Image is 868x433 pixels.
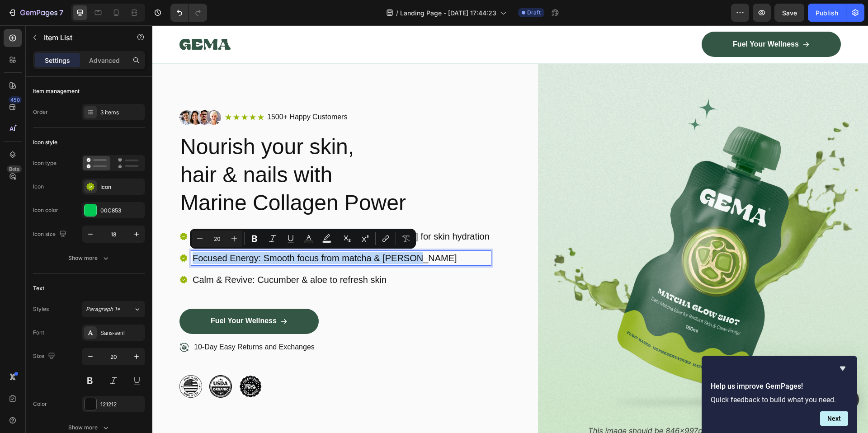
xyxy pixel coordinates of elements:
p: Quick feedback to build what you need. [711,395,848,404]
div: Icon type [33,159,57,167]
p: Settings [45,56,70,65]
div: Beta [7,165,22,173]
span: Draft [527,9,541,17]
div: Sans-serif [100,329,143,337]
div: Help us improve GemPages! [711,363,848,426]
span: Landing Page - [DATE] 17:44:23 [400,8,496,18]
div: Undo/Redo [170,4,207,22]
div: Font [33,329,44,337]
div: Icon [100,183,143,191]
div: Icon [33,183,44,191]
span: Save [782,9,797,17]
div: Icon color [33,206,58,214]
div: Show more [68,423,110,432]
img: gempages_432750572815254551-2e98e395-c08b-4e35-b275-de9b51b4d3a8.png [386,34,716,423]
div: 121212 [100,400,143,409]
div: Order [33,108,48,116]
button: Hide survey [837,363,848,374]
div: Show more [68,254,110,263]
span: / [396,8,398,18]
button: 7 [4,4,67,22]
iframe: To enrich screen reader interactions, please activate Accessibility in Grammarly extension settings [152,25,868,433]
p: Item List [44,32,121,43]
div: Color [33,400,47,408]
div: Icon style [33,138,57,146]
div: Size [33,350,57,362]
button: Publish [808,4,846,22]
div: Text [33,284,44,292]
div: Item management [33,87,80,95]
div: Styles [33,305,49,313]
div: 450 [9,96,22,104]
div: Editor contextual toolbar [190,229,416,249]
div: 00C853 [100,207,143,215]
div: Icon size [33,228,68,240]
button: Next question [820,411,848,426]
h2: Help us improve GemPages! [711,381,848,392]
span: Paragraph 1* [86,305,120,313]
div: Publish [816,8,838,18]
div: 3 items [100,108,143,117]
button: Show more [33,250,145,266]
button: Save [774,4,804,22]
button: Paragraph 1* [82,301,145,317]
p: 7 [59,7,63,18]
p: Advanced [89,56,120,65]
